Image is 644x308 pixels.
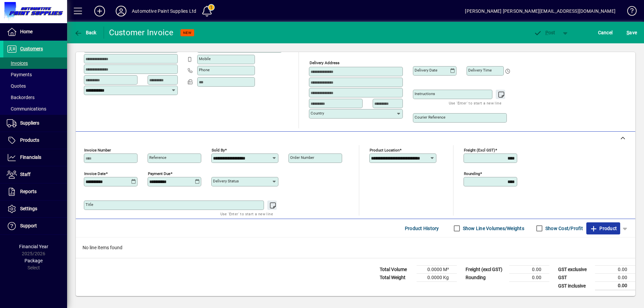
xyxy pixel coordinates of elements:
[149,155,166,160] mat-label: Reference
[7,60,28,66] span: Invoices
[3,80,67,92] a: Quotes
[220,210,273,218] mat-hint: Use 'Enter' to start a new line
[405,223,439,234] span: Product History
[290,155,314,160] mat-label: Order number
[595,266,635,274] td: 0.00
[376,266,417,274] td: Total Volume
[7,83,26,89] span: Quotes
[586,222,620,234] button: Product
[462,266,509,274] td: Freight (excl GST)
[74,30,97,35] span: Back
[462,225,524,232] label: Show Line Volumes/Weights
[598,27,613,38] span: Cancel
[509,266,549,274] td: 0.00
[415,68,437,73] mat-label: Delivery date
[20,137,39,143] span: Products
[20,189,37,194] span: Reports
[370,148,399,152] mat-label: Product location
[627,30,629,35] span: S
[199,56,211,61] mat-label: Mobile
[19,244,48,249] span: Financial Year
[625,27,639,39] button: Save
[76,237,635,258] div: No line items found
[464,171,480,176] mat-label: Rounding
[417,274,457,282] td: 0.0000 Kg
[590,223,617,234] span: Product
[20,206,37,211] span: Settings
[595,274,635,282] td: 0.00
[417,266,457,274] td: 0.0000 M³
[3,201,67,217] a: Settings
[449,99,501,107] mat-hint: Use 'Enter' to start a new line
[199,68,210,72] mat-label: Phone
[84,148,111,152] mat-label: Invoice number
[7,106,46,112] span: Communications
[555,266,595,274] td: GST exclusive
[415,91,435,96] mat-label: Instructions
[3,132,67,149] a: Products
[3,69,67,80] a: Payments
[24,258,43,263] span: Package
[3,166,67,183] a: Staff
[72,27,98,39] button: Back
[20,155,41,160] span: Financials
[110,5,132,17] button: Profile
[20,172,31,177] span: Staff
[7,95,35,100] span: Backorders
[534,30,555,35] span: ost
[212,148,225,152] mat-label: Sold by
[20,46,43,51] span: Customers
[7,72,32,77] span: Payments
[464,148,495,152] mat-label: Freight (excl GST)
[596,27,614,39] button: Cancel
[3,24,67,40] a: Home
[183,31,192,35] span: NEW
[89,5,110,17] button: Add
[627,27,637,38] span: ave
[462,274,509,282] td: Rounding
[3,103,67,115] a: Communications
[20,223,37,228] span: Support
[132,6,196,16] div: Automotive Paint Supplies Ltd
[3,218,67,234] a: Support
[402,222,442,234] button: Product History
[67,27,104,39] app-page-header-button: Back
[555,282,595,290] td: GST inclusive
[545,30,548,35] span: P
[509,274,549,282] td: 0.00
[468,68,492,73] mat-label: Delivery time
[20,29,33,34] span: Home
[376,274,417,282] td: Total Weight
[3,115,67,132] a: Suppliers
[213,179,239,183] mat-label: Delivery status
[86,202,93,207] mat-label: Title
[311,111,324,116] mat-label: Country
[622,1,636,23] a: Knowledge Base
[530,27,559,39] button: Post
[415,115,445,120] mat-label: Courier Reference
[20,120,39,126] span: Suppliers
[555,274,595,282] td: GST
[595,282,635,290] td: 0.00
[3,92,67,103] a: Backorders
[544,225,583,232] label: Show Cost/Profit
[109,27,174,38] div: Customer Invoice
[465,6,615,16] div: [PERSON_NAME] [PERSON_NAME][EMAIL_ADDRESS][DOMAIN_NAME]
[148,171,170,176] mat-label: Payment due
[3,183,67,200] a: Reports
[3,57,67,69] a: Invoices
[84,171,106,176] mat-label: Invoice date
[3,149,67,166] a: Financials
